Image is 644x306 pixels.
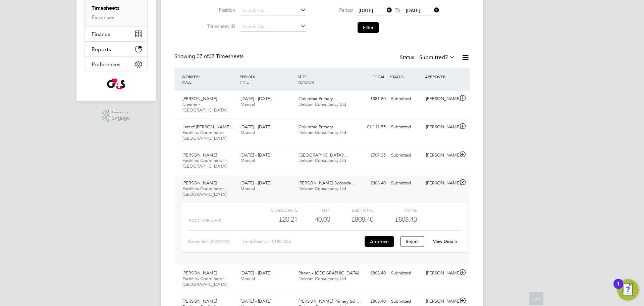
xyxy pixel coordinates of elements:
[395,215,417,223] span: £808.40
[182,186,226,197] span: Facilities Coordinator - [GEOGRAPHIC_DATA]
[182,158,226,169] span: Facilities Coordinator - [GEOGRAPHIC_DATA]
[254,74,255,79] span: /
[330,214,373,225] div: £808.40
[306,74,307,79] span: /
[406,7,420,13] span: [DATE]
[111,115,130,121] span: Engage
[205,23,235,29] label: Timesheet ID
[254,214,298,225] div: £20.21
[199,74,200,79] span: /
[330,206,373,214] div: Sub Total
[299,130,346,135] span: Delcom Consultancy Ltd
[423,150,458,161] div: [PERSON_NAME]
[238,71,296,88] div: PERIOD
[373,206,417,214] div: Total
[359,7,373,13] span: [DATE]
[240,276,255,281] span: Manual
[298,214,330,225] div: 40.00
[182,298,217,304] span: [PERSON_NAME]
[240,22,306,32] input: Search for...
[354,150,388,161] div: £707.35
[299,180,356,186] span: [PERSON_NAME] Seconda…
[423,268,458,279] div: [PERSON_NAME]
[445,54,448,61] span: 7
[205,7,235,13] label: Position
[181,79,192,85] span: ROLE
[189,218,221,223] span: Post AWR (£/HR)
[299,186,346,191] span: Delcom Consultancy Ltd
[240,152,271,158] span: [DATE] - [DATE]
[188,236,243,247] div: Placement ID: 292192
[182,152,217,158] span: [PERSON_NAME]
[423,93,458,104] div: [PERSON_NAME]
[299,152,348,158] span: [GEOGRAPHIC_DATA]/…
[388,122,423,133] div: Submitted
[240,180,271,186] span: [DATE] - [DATE]
[240,6,306,15] input: Search for...
[617,279,639,301] button: Open Resource Center, 1 new notification
[240,158,255,163] span: Manual
[400,236,424,247] button: Reject
[299,270,359,276] span: Phoenix [GEOGRAPHIC_DATA]
[388,178,423,189] div: Submitted
[107,79,125,89] img: g4s-logo-retina.png
[299,124,333,130] span: Columbia Primary
[358,22,379,33] button: Filter
[182,180,217,186] span: [PERSON_NAME]
[354,93,388,104] div: £381.80
[299,276,346,281] span: Delcom Consultancy Ltd
[85,42,147,56] button: Reports
[323,7,353,13] label: Period
[299,96,333,101] span: Columbia Primary
[388,268,423,279] div: Submitted
[400,53,456,62] div: Status
[433,238,458,244] a: View Details
[92,14,114,20] a: Expenses
[174,53,245,60] div: Showing
[85,27,147,41] button: Finance
[180,71,238,88] div: WORKER
[240,124,271,130] span: [DATE] - [DATE]
[240,96,271,101] span: [DATE] - [DATE]
[298,79,314,85] span: VENDOR
[423,71,458,83] div: APPROVER
[299,101,346,107] span: Delcom Consultancy Ltd
[296,71,354,88] div: SITE
[111,110,130,115] span: Powered by
[92,46,111,52] span: Reports
[354,122,388,133] div: £1,111.55
[373,74,385,79] span: TOTAL
[299,158,346,163] span: Delcom Consultancy Ltd
[240,298,271,304] span: [DATE] - [DATE]
[92,61,120,68] span: Preferences
[182,270,217,276] span: [PERSON_NAME]
[617,284,620,293] div: 1
[240,270,271,276] span: [DATE] - [DATE]
[388,71,423,83] div: STATUS
[240,130,255,135] span: Manual
[388,150,423,161] div: Submitted
[354,178,388,189] div: £808.40
[197,53,209,60] span: 07 of
[243,236,363,247] div: Timesheet ID: TS1807253
[182,101,226,113] span: Cleaner - [GEOGRAPHIC_DATA]
[298,206,330,214] div: QTY
[240,186,255,191] span: Manual
[240,101,255,107] span: Manual
[182,124,235,130] span: Lateef [PERSON_NAME]…
[299,298,361,304] span: [PERSON_NAME] Primary Sch…
[182,130,226,141] span: Facilities Coordinator - [GEOGRAPHIC_DATA]
[197,53,244,60] span: 07 Timesheets
[419,54,455,61] label: Submitted
[388,93,423,104] div: Submitted
[239,79,249,85] span: TYPE
[182,276,226,287] span: Facilities Coordinator - [GEOGRAPHIC_DATA]
[354,268,388,279] div: £808.40
[393,6,402,14] span: To
[365,236,394,247] button: Approve
[92,5,119,11] a: Timesheets
[92,31,110,37] span: Finance
[182,96,217,101] span: [PERSON_NAME]
[102,110,130,122] a: Powered byEngage
[254,206,298,214] div: Charge rate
